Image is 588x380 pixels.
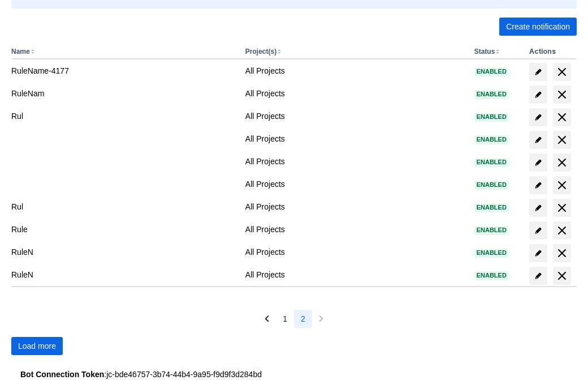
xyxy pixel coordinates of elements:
[534,249,543,258] span: edit
[11,110,236,122] div: Rul
[555,246,569,260] span: delete
[245,201,465,212] div: All Projects
[245,269,465,280] div: All Projects
[474,250,509,256] span: Enabled
[534,90,543,99] span: edit
[245,246,465,258] div: All Projects
[11,246,236,258] div: RuleN
[555,178,569,192] span: delete
[11,269,236,280] div: RuleN
[11,201,236,212] div: Rul
[18,337,56,355] span: Load more
[555,110,569,124] span: delete
[20,369,568,380] div: : jc-bde46757-3b74-44b4-9a95-f9d9f3d284bd
[474,114,509,120] span: Enabled
[474,91,509,97] span: Enabled
[534,181,543,190] span: edit
[474,227,509,233] span: Enabled
[11,65,236,76] div: RuleName-4177
[534,158,543,167] span: edit
[11,48,30,55] button: Name
[534,135,543,144] span: edit
[474,69,509,75] span: Enabled
[555,269,569,283] span: delete
[11,88,236,99] div: RuleNam
[534,67,543,76] span: edit
[312,310,330,328] button: Next
[474,272,509,279] span: Enabled
[245,133,465,144] div: All Projects
[245,224,465,235] div: All Projects
[474,48,495,55] button: Status
[506,18,570,36] span: Create notification
[245,88,465,99] div: All Projects
[555,224,569,237] span: delete
[301,310,305,328] span: 2
[283,310,287,328] span: 1
[525,45,577,59] th: Actions
[258,310,276,328] button: Previous
[245,156,465,167] div: All Projects
[20,370,104,379] strong: Bot Connection Token
[474,159,509,165] span: Enabled
[534,203,543,212] span: edit
[499,18,577,36] button: Create notification
[555,88,569,101] span: delete
[534,271,543,280] span: edit
[555,133,569,147] span: delete
[474,204,509,211] span: Enabled
[474,136,509,143] span: Enabled
[294,310,312,328] button: Page 2
[555,201,569,215] span: delete
[258,310,330,328] nav: Pagination
[555,156,569,169] span: delete
[555,65,569,79] span: delete
[245,110,465,122] div: All Projects
[11,337,63,355] button: Load more
[245,178,465,190] div: All Projects
[11,224,236,235] div: Rule
[474,182,509,188] span: Enabled
[245,65,465,76] div: All Projects
[534,226,543,235] span: edit
[534,113,543,122] span: edit
[245,48,276,55] button: Project(s)
[276,310,294,328] button: Page 1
